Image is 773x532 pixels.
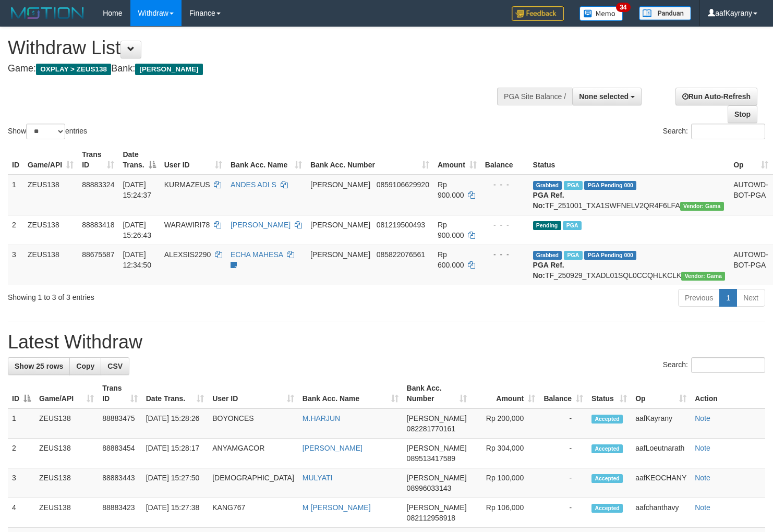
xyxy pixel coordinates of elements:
span: Pending [533,221,561,230]
span: CSV [107,362,123,370]
td: - [539,439,587,468]
span: KURMAZEUS [164,180,210,189]
a: CSV [101,357,129,375]
th: User ID: activate to sort column ascending [208,379,298,408]
td: Rp 106,000 [471,498,539,528]
td: ZEUS138 [35,498,98,528]
span: None selected [579,92,629,101]
td: Rp 100,000 [471,468,539,498]
img: MOTION_logo.png [8,5,87,21]
span: Vendor URL: https://trx31.1velocity.biz [680,202,724,211]
th: Trans ID: activate to sort column ascending [78,145,118,175]
div: - - - [485,249,525,260]
td: - [539,498,587,528]
td: ZEUS138 [23,175,78,215]
span: Copy 085822076561 to clipboard [377,250,425,259]
span: [PERSON_NAME] [135,64,202,75]
th: Status [529,145,730,175]
span: Marked by aafanarl [563,221,581,230]
a: Note [695,414,710,422]
span: Grabbed [533,181,562,190]
span: PGA Pending [584,181,636,190]
td: [DATE] 15:28:17 [142,439,208,468]
td: 1 [8,175,23,215]
label: Search: [663,124,765,139]
a: [PERSON_NAME] [231,221,291,229]
a: Previous [678,289,720,307]
input: Search: [691,357,765,373]
a: Show 25 rows [8,357,70,375]
a: Stop [728,105,757,123]
td: - [539,408,587,439]
th: Date Trans.: activate to sort column ascending [142,379,208,408]
span: Accepted [591,504,623,513]
th: Trans ID: activate to sort column ascending [98,379,142,408]
span: Copy 0859106629920 to clipboard [377,180,429,189]
th: Bank Acc. Name: activate to sort column ascending [226,145,306,175]
a: Note [695,474,710,482]
span: PGA Pending [584,251,636,260]
th: Bank Acc. Number: activate to sort column ascending [403,379,471,408]
td: [DEMOGRAPHIC_DATA] [208,468,298,498]
span: Show 25 rows [15,362,63,370]
td: 88883443 [98,468,142,498]
td: 3 [8,245,23,285]
a: ANDES ADI S [231,180,276,189]
label: Search: [663,357,765,373]
td: aafLoeutnarath [631,439,691,468]
button: None selected [572,88,642,105]
th: ID [8,145,23,175]
img: panduan.png [639,6,691,20]
th: Bank Acc. Number: activate to sort column ascending [306,145,433,175]
td: 88883475 [98,408,142,439]
span: [DATE] 15:26:43 [123,221,151,239]
td: BOYONCES [208,408,298,439]
a: Note [695,444,710,452]
a: ECHA MAHESA [231,250,283,259]
h4: Game: Bank: [8,64,505,74]
span: [PERSON_NAME] [310,180,370,189]
td: aafKayrany [631,408,691,439]
span: Copy 08996033143 to clipboard [407,484,452,492]
a: M.HARJUN [303,414,340,422]
span: [PERSON_NAME] [407,414,467,422]
span: Grabbed [533,251,562,260]
td: 88883454 [98,439,142,468]
td: 3 [8,468,35,498]
span: 88883324 [82,180,114,189]
th: Balance: activate to sort column ascending [539,379,587,408]
td: 2 [8,215,23,245]
td: TF_251001_TXA1SWFNELV2QR4F6LFA [529,175,730,215]
span: Accepted [591,444,623,453]
span: 88675587 [82,250,114,259]
a: MULYATI [303,474,333,482]
div: - - - [485,179,525,190]
span: Rp 900.000 [438,180,464,199]
th: Op: activate to sort column ascending [631,379,691,408]
a: 1 [719,289,737,307]
input: Search: [691,124,765,139]
span: Copy 082112958918 to clipboard [407,514,455,522]
h1: Withdraw List [8,38,505,58]
th: Amount: activate to sort column ascending [433,145,481,175]
span: [PERSON_NAME] [407,444,467,452]
span: Marked by aafpengsreynich [564,251,582,260]
td: 4 [8,498,35,528]
td: aafKEOCHANY [631,468,691,498]
td: TF_250929_TXADL01SQL0CCQHLKCLK [529,245,730,285]
span: Copy 089513417589 to clipboard [407,454,455,463]
td: 2 [8,439,35,468]
select: Showentries [26,124,65,139]
a: Copy [69,357,101,375]
td: ZEUS138 [23,245,78,285]
span: ALEXSIS2290 [164,250,211,259]
td: Rp 200,000 [471,408,539,439]
td: ZEUS138 [35,468,98,498]
span: [DATE] 15:24:37 [123,180,151,199]
td: AUTOWD-BOT-PGA [729,245,772,285]
b: PGA Ref. No: [533,261,564,280]
div: Showing 1 to 3 of 3 entries [8,288,315,303]
a: M [PERSON_NAME] [303,503,371,512]
span: WARAWIRI78 [164,221,210,229]
span: Rp 900.000 [438,221,464,239]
